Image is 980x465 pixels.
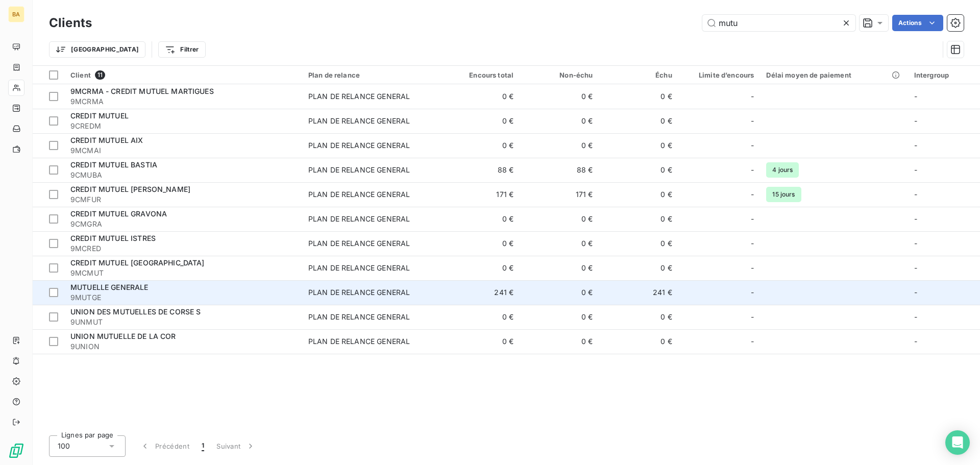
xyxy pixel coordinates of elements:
[49,14,92,32] h3: Clients
[440,182,520,207] td: 171 €
[751,263,754,273] span: -
[520,305,599,329] td: 0 €
[70,111,129,120] span: CREDIT MUTUEL
[599,133,678,158] td: 0 €
[70,341,296,352] span: 9UNION
[70,71,91,79] span: Client
[70,317,296,327] span: 9UNMUT
[751,312,754,322] span: -
[914,312,917,321] span: -
[751,336,754,347] span: -
[599,231,678,256] td: 0 €
[70,194,296,205] span: 9CMFUR
[599,256,678,280] td: 0 €
[520,329,599,354] td: 0 €
[70,145,296,156] span: 9MCMAI
[751,91,754,102] span: -
[751,214,754,224] span: -
[8,6,24,22] div: BA
[308,140,410,151] div: PLAN DE RELANCE GENERAL
[440,280,520,305] td: 241 €
[134,435,195,457] button: Précédent
[914,337,917,346] span: -
[914,165,917,174] span: -
[308,71,434,79] div: Plan de relance
[599,329,678,354] td: 0 €
[914,239,917,248] span: -
[599,305,678,329] td: 0 €
[914,71,974,79] div: Intergroup
[766,162,799,178] span: 4 jours
[520,256,599,280] td: 0 €
[751,189,754,200] span: -
[751,238,754,249] span: -
[914,92,917,101] span: -
[520,158,599,182] td: 88 €
[440,133,520,158] td: 0 €
[70,121,296,131] span: 9CREDM
[892,15,943,31] button: Actions
[308,238,410,249] div: PLAN DE RELANCE GENERAL
[440,158,520,182] td: 88 €
[70,268,296,278] span: 9MCMUT
[70,170,296,180] span: 9CMUBA
[440,207,520,231] td: 0 €
[70,243,296,254] span: 9MCRED
[751,165,754,175] span: -
[440,109,520,133] td: 0 €
[766,187,801,202] span: 15 jours
[702,15,855,31] input: Rechercher
[914,263,917,272] span: -
[520,84,599,109] td: 0 €
[520,231,599,256] td: 0 €
[599,84,678,109] td: 0 €
[70,219,296,229] span: 9CMGRA
[308,91,410,102] div: PLAN DE RELANCE GENERAL
[520,207,599,231] td: 0 €
[70,87,214,95] span: 9MCRMA - CREDIT MUTUEL MARTIGUES
[751,116,754,126] span: -
[70,136,143,144] span: CREDIT MUTUEL AIX
[210,435,262,457] button: Suivant
[599,182,678,207] td: 0 €
[70,209,167,218] span: CREDIT MUTUEL GRAVONA
[8,443,24,459] img: Logo LeanPay
[440,231,520,256] td: 0 €
[70,258,205,267] span: CREDIT MUTUEL [GEOGRAPHIC_DATA]
[599,280,678,305] td: 241 €
[914,190,917,199] span: -
[158,41,205,58] button: Filtrer
[308,189,410,200] div: PLAN DE RELANCE GENERAL
[914,116,917,125] span: -
[70,292,296,303] span: 9MUTGE
[599,207,678,231] td: 0 €
[70,96,296,107] span: 9MCRMA
[308,165,410,175] div: PLAN DE RELANCE GENERAL
[70,185,190,193] span: CREDIT MUTUEL [PERSON_NAME]
[751,140,754,151] span: -
[520,280,599,305] td: 0 €
[95,70,105,80] span: 11
[308,116,410,126] div: PLAN DE RELANCE GENERAL
[526,71,593,79] div: Non-échu
[70,160,157,169] span: CREDIT MUTUEL BASTIA
[195,435,210,457] button: 1
[49,41,145,58] button: [GEOGRAPHIC_DATA]
[605,71,672,79] div: Échu
[914,214,917,223] span: -
[308,287,410,298] div: PLAN DE RELANCE GENERAL
[70,283,149,291] span: MUTUELLE GENERALE
[202,441,204,451] span: 1
[599,109,678,133] td: 0 €
[70,332,176,340] span: UNION MUTUELLE DE LA COR
[766,71,901,79] div: Délai moyen de paiement
[440,329,520,354] td: 0 €
[440,305,520,329] td: 0 €
[520,182,599,207] td: 171 €
[70,307,201,316] span: UNION DES MUTUELLES DE CORSE S
[440,256,520,280] td: 0 €
[308,263,410,273] div: PLAN DE RELANCE GENERAL
[520,133,599,158] td: 0 €
[599,158,678,182] td: 0 €
[684,71,754,79] div: Limite d’encours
